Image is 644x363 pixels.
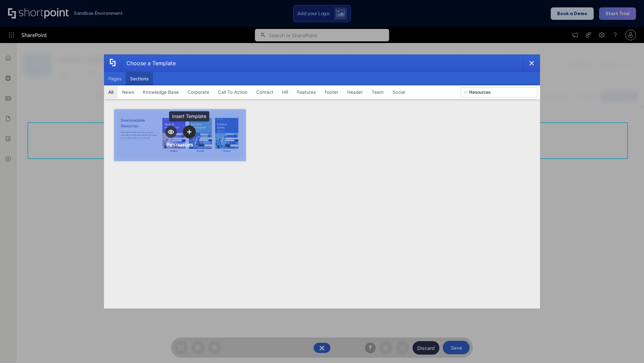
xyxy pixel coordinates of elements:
div: Choose a Template [121,55,176,72]
button: Sections [126,72,153,85]
button: Social [388,85,410,99]
input: Search [461,87,537,97]
button: News [118,85,139,99]
button: Call To Action [214,85,252,99]
button: All [104,85,118,99]
button: Pages [104,72,126,85]
button: Header [343,85,367,99]
div: template selector [104,54,540,309]
button: Footer [320,85,343,99]
button: Features [293,85,320,99]
button: Knowledge Base [139,85,183,99]
button: HR [278,85,293,99]
iframe: Chat Widget [610,331,644,363]
div: Resources [166,141,194,148]
button: Team [367,85,388,99]
button: Contact [252,85,278,99]
button: Corporate [183,85,214,99]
